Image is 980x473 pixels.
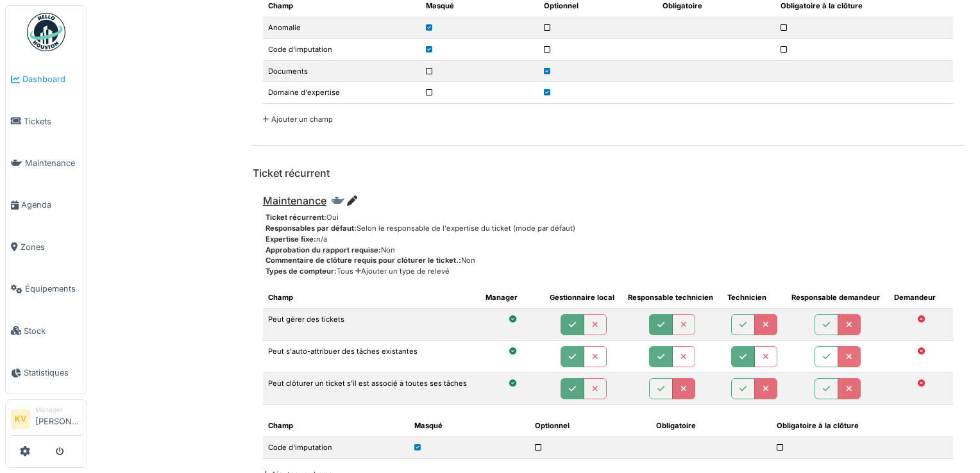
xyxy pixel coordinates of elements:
a: Dashboard [6,58,87,100]
a: Statistiques [6,352,87,394]
span: Expertise fixe: [266,235,316,244]
th: Obligatoire [651,415,772,436]
span: Statistiques [24,367,81,379]
th: Responsable technicien [623,287,722,308]
th: Champ [263,287,480,308]
a: Ajouter un type de relevé [353,267,450,276]
img: Badge_color-CXgf-gQk.svg [27,13,65,51]
th: Manager [480,287,545,308]
a: Équipements [6,268,87,310]
td: Domaine d'expertise [263,82,421,104]
span: Approbation du rapport requise: [266,245,381,254]
li: [PERSON_NAME] [35,405,81,433]
td: Code d'imputation [263,38,421,60]
th: Champ [263,415,409,436]
div: Selon le responsable de l'expertise du ticket (mode par défaut) [266,223,953,234]
th: Obligatoire à la clôture [772,415,953,436]
div: Tous [266,266,953,277]
td: Peut clôturer un ticket s'il est associé à toutes ses tâches [263,373,480,405]
a: Ajouter un champ [263,115,333,124]
h6: Ticket récurrent [253,167,963,179]
span: Stock [24,325,81,337]
span: Agenda [21,199,81,211]
span: Responsables par défaut: [266,224,357,233]
div: Oui [266,212,953,223]
a: Tickets [6,100,87,142]
th: Optionnel [530,415,650,436]
th: Masqué [409,415,530,436]
span: Types de compteur: [266,267,337,276]
td: Peut gérer des tickets [263,308,480,340]
a: Stock [6,310,87,351]
a: Maintenance [6,142,87,184]
div: n/a [266,234,953,245]
li: KV [11,410,30,429]
td: Code d'imputation [263,437,409,459]
div: Manager [35,405,81,415]
a: Agenda [6,184,87,226]
td: Peut s'auto-attribuer des tâches existantes [263,340,480,372]
span: Maintenance [263,194,326,207]
span: Zones [21,241,81,253]
th: Technicien [722,287,786,308]
span: Ticket récurrent: [266,213,326,222]
th: Demandeur [889,287,953,308]
span: Tickets [24,115,81,128]
a: KV Manager[PERSON_NAME] [11,405,81,436]
span: Maintenance [25,157,81,169]
td: Documents [263,60,421,82]
th: Gestionnaire local [545,287,623,308]
span: Commentaire de clôture requis pour clôturer le ticket.: [266,256,461,265]
a: Zones [6,226,87,268]
div: Non [266,255,953,266]
div: Non [266,245,953,256]
td: Anomalie [263,17,421,38]
span: Équipements [25,283,81,295]
span: Dashboard [22,73,81,85]
th: Responsable demandeur [786,287,889,308]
